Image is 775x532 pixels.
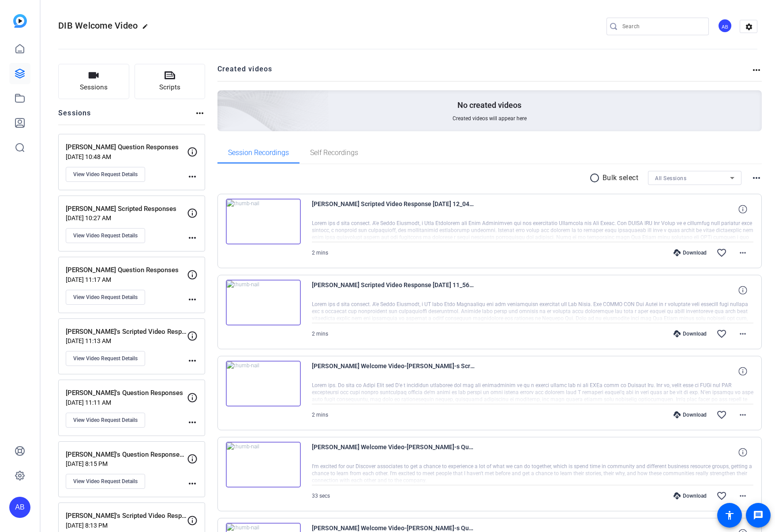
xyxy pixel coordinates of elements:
[66,167,145,182] button: View Video Request Details
[738,329,748,339] mat-icon: more_horiz
[66,290,145,305] button: View Video Request Details
[58,20,138,31] span: DIB Welcome Video
[66,337,187,344] p: [DATE] 11:13 AM
[66,153,187,160] p: [DATE] 10:48 AM
[66,204,187,214] p: [PERSON_NAME] Scripted Responses
[716,491,727,501] mat-icon: favorite_border
[66,522,187,529] p: [DATE] 8:13 PM
[13,14,27,28] img: blue-gradient.svg
[226,361,301,406] img: thumb-nail
[226,280,301,325] img: thumb-nail
[73,232,138,239] span: View Video Request Details
[453,115,527,122] span: Created videos will appear here
[187,417,198,428] mat-icon: more_horiz
[217,64,752,81] h2: Created videos
[312,361,475,382] span: [PERSON_NAME] Welcome Video-[PERSON_NAME]-s Scripted Responses-1757774145696-webcam
[73,355,138,362] span: View Video Request Details
[195,108,205,118] mat-icon: more_horiz
[669,330,711,337] div: Download
[66,413,145,428] button: View Video Request Details
[457,100,521,111] p: No created videos
[724,510,735,521] mat-icon: accessibility
[669,492,711,499] div: Download
[669,249,711,256] div: Download
[312,280,475,301] span: [PERSON_NAME] Scripted Video Response [DATE] 11_56_18
[187,478,198,489] mat-icon: more_horiz
[655,175,686,181] span: All Sessions
[66,474,145,489] button: View Video Request Details
[66,327,187,337] p: [PERSON_NAME]'s Scripted Video Response
[716,329,727,339] mat-icon: favorite_border
[66,142,187,152] p: [PERSON_NAME] Question Responses
[119,3,329,194] img: Creted videos background
[159,82,180,92] span: Scripts
[718,18,733,34] ngx-avatar: Andrew Burklund
[58,108,91,125] h2: Sessions
[738,248,748,258] mat-icon: more_horiz
[187,171,198,182] mat-icon: more_horiz
[187,355,198,366] mat-icon: more_horiz
[226,442,301,488] img: thumb-nail
[716,410,727,420] mat-icon: favorite_border
[226,199,301,244] img: thumb-nail
[73,294,138,301] span: View Video Request Details
[312,412,328,418] span: 2 mins
[312,331,328,337] span: 2 mins
[669,411,711,418] div: Download
[187,294,198,305] mat-icon: more_horiz
[312,250,328,256] span: 2 mins
[738,410,748,420] mat-icon: more_horiz
[751,173,762,183] mat-icon: more_horiz
[738,491,748,501] mat-icon: more_horiz
[716,248,727,258] mat-icon: favorite_border
[718,18,732,33] div: AB
[135,64,206,99] button: Scripts
[66,265,187,275] p: [PERSON_NAME] Question Responses
[312,199,475,220] span: [PERSON_NAME] Scripted Video Response [DATE] 12_04_37
[753,510,764,521] mat-icon: message
[228,149,289,156] span: Session Recordings
[66,214,187,222] p: [DATE] 10:27 AM
[589,173,603,183] mat-icon: radio_button_unchecked
[66,399,187,406] p: [DATE] 11:11 AM
[142,23,153,34] mat-icon: edit
[73,478,138,485] span: View Video Request Details
[66,460,187,467] p: [DATE] 8:15 PM
[66,511,187,521] p: [PERSON_NAME]'s Scripted Video Response
[66,276,187,283] p: [DATE] 11:17 AM
[80,82,108,92] span: Sessions
[66,388,187,398] p: [PERSON_NAME]'s Question Responses
[187,233,198,243] mat-icon: more_horiz
[66,351,145,366] button: View Video Request Details
[310,149,358,156] span: Self Recordings
[603,173,639,183] p: Bulk select
[751,65,762,75] mat-icon: more_horiz
[622,21,702,32] input: Search
[66,228,145,243] button: View Video Request Details
[58,64,129,99] button: Sessions
[740,20,758,33] mat-icon: settings
[73,171,138,178] span: View Video Request Details
[73,417,138,424] span: View Video Request Details
[312,493,330,499] span: 33 secs
[9,497,30,518] div: AB
[66,450,187,460] p: [PERSON_NAME]'s Question Responses Recordings
[312,442,475,463] span: [PERSON_NAME] Welcome Video-[PERSON_NAME]-s Question Responses Recordings-1757623603927-webcam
